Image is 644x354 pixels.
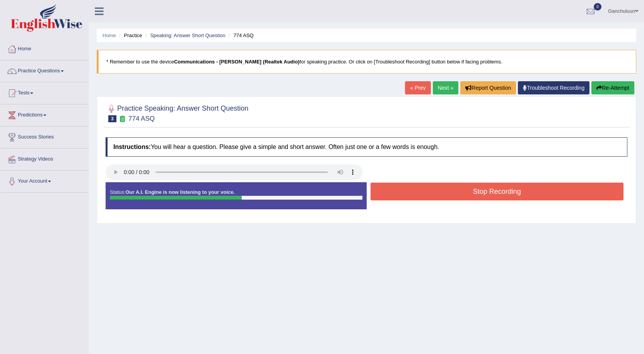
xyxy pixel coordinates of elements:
b: Instructions: [113,144,151,150]
a: Next » [433,81,458,94]
a: Speaking: Answer Short Question [150,32,225,38]
a: Troubleshoot Recording [518,81,589,94]
b: Communications - [PERSON_NAME] (Realtek Audio) [174,59,300,65]
a: « Prev [405,81,430,94]
button: Report Question [460,81,516,94]
h2: Practice Speaking: Answer Short Question [106,103,248,122]
a: Tests [0,82,89,102]
div: Status: [106,182,367,209]
small: 774 ASQ [128,115,155,122]
a: Success Stories [0,127,89,146]
button: Re-Attempt [591,81,634,94]
span: 0 [594,3,601,10]
h4: You will hear a question. Please give a simple and short answer. Often just one or a few words is... [106,137,627,157]
span: 3 [108,115,116,122]
a: Home [102,32,116,38]
a: Strategy Videos [0,149,89,168]
a: Home [0,38,89,58]
blockquote: * Remember to use the device for speaking practice. Or click on [Troubleshoot Recording] button b... [97,50,636,74]
a: Your Account [0,171,89,190]
button: Stop Recording [371,183,624,200]
strong: Our A.I. Engine is now listening to your voice. [125,189,235,195]
small: Exam occurring question [118,115,126,123]
li: 774 ASQ [227,32,253,39]
a: Practice Questions [0,60,89,80]
a: Predictions [0,104,89,124]
li: Practice [117,32,142,39]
